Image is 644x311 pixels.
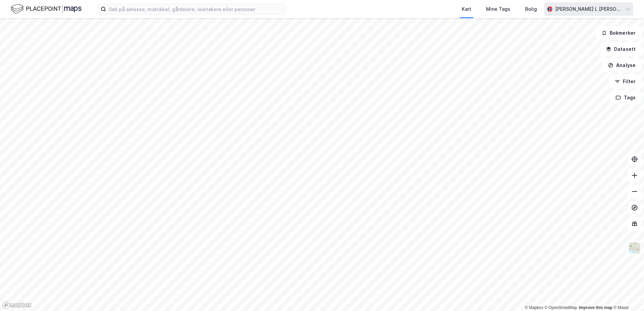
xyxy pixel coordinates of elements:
img: logo.f888ab2527a4732fd821a326f86c7f29.svg [11,3,82,15]
div: Kart [462,5,471,13]
button: Analyse [602,59,641,72]
iframe: Chat Widget [610,279,644,311]
button: Filter [609,75,641,88]
button: Tags [610,91,641,104]
button: Bokmerker [596,26,641,40]
div: [PERSON_NAME] L [PERSON_NAME] [555,5,622,13]
a: OpenStreetMap [545,305,577,310]
div: Bolig [525,5,537,13]
button: Datasett [600,42,641,56]
div: Mine Tags [486,5,510,13]
input: Søk på adresse, matrikkel, gårdeiere, leietakere eller personer [106,4,286,14]
a: Mapbox [525,305,543,310]
a: Mapbox homepage [2,301,32,309]
img: Z [628,242,641,254]
a: Improve this map [579,305,612,310]
div: Kontrollprogram for chat [610,279,644,311]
